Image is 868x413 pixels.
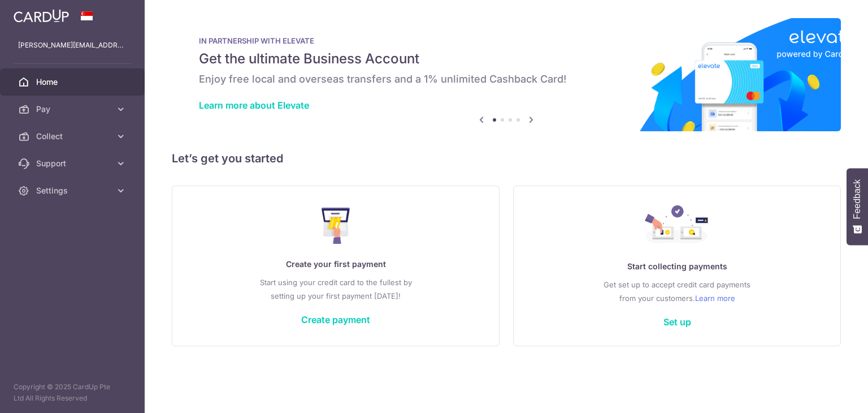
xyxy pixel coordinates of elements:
[199,100,309,111] a: Learn more about Elevate
[36,131,111,142] span: Collect
[195,257,476,271] p: Create your first payment
[301,314,370,325] a: Create payment
[36,104,111,115] span: Pay
[18,40,127,51] p: [PERSON_NAME][EMAIL_ADDRESS][DOMAIN_NAME]
[36,158,111,169] span: Support
[199,50,814,68] h5: Get the ultimate Business Account
[14,9,69,23] img: CardUp
[36,185,111,196] span: Settings
[695,291,735,305] a: Learn more
[195,276,476,303] p: Start using your credit card to the fullest by setting up your first payment [DATE]!
[847,168,868,245] button: Feedback - Show survey
[663,316,691,328] a: Set up
[536,278,818,305] p: Get set up to accept credit card payments from your customers.
[172,149,841,167] h5: Let’s get you started
[852,179,862,219] span: Feedback
[536,260,818,273] p: Start collecting payments
[172,18,841,131] img: Renovation banner
[322,208,350,244] img: Make Payment
[645,205,709,246] img: Collect Payment
[36,76,111,88] span: Home
[199,72,814,86] h6: Enjoy free local and overseas transfers and a 1% unlimited Cashback Card!
[199,36,814,45] p: IN PARTNERSHIP WITH ELEVATE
